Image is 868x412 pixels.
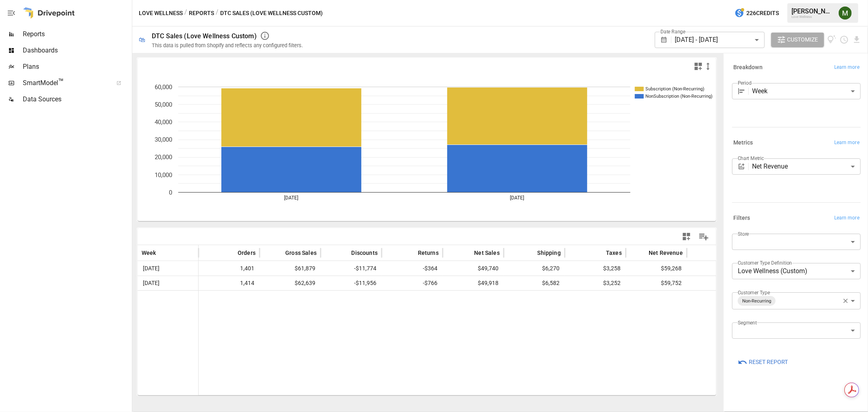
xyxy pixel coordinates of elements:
[660,28,686,35] label: Date Range
[155,136,172,143] text: 30,000
[418,249,439,257] span: Returns
[152,42,303,48] div: This data is pulled from Shopify and reflects any configured filters.
[264,276,317,290] span: $62,639
[273,247,284,259] button: Sort
[752,83,861,99] div: Week
[569,276,622,290] span: $3,252
[216,8,219,18] div: /
[508,261,561,276] span: $6,270
[139,36,145,44] div: 🛍
[203,276,256,290] span: 1,414
[752,158,861,175] div: Net Revenue
[834,214,859,222] span: Learn more
[749,357,788,367] span: Reset Report
[630,276,683,290] span: $59,752
[738,155,764,162] label: Chart Metric
[325,261,378,276] span: -$11,774
[645,94,713,99] text: NonSubscription (Non-Recurring)
[508,276,561,290] span: $6,582
[58,77,64,87] span: ™
[474,249,500,257] span: Net Sales
[23,78,107,88] span: SmartModel
[731,6,782,21] button: 226Credits
[738,230,749,237] label: Store
[834,64,859,72] span: Learn more
[839,7,852,20] img: Meredith Lacasse
[462,247,473,259] button: Sort
[155,153,172,161] text: 20,000
[834,139,859,147] span: Learn more
[630,261,683,276] span: $59,268
[189,8,214,18] button: Reports
[771,33,824,47] button: Customize
[325,276,378,290] span: -$11,956
[184,8,187,18] div: /
[142,276,194,290] span: [DATE]
[510,195,525,201] text: [DATE]
[386,261,439,276] span: -$364
[155,118,172,126] text: 40,000
[569,261,622,276] span: $3,258
[525,247,537,259] button: Sort
[155,101,172,108] text: 50,000
[649,249,683,257] span: Net Revenue
[594,247,605,259] button: Sort
[738,259,792,266] label: Customer Type Definition
[138,75,717,221] svg: A chart.
[284,195,299,201] text: [DATE]
[606,249,622,257] span: Taxes
[23,29,130,39] span: Reports
[733,138,753,147] h6: Metrics
[238,249,256,257] span: Orders
[732,355,794,370] button: Reset Report
[538,249,561,257] span: Shipping
[23,94,130,104] span: Data Sources
[351,249,378,257] span: Discounts
[152,32,257,40] div: DTC Sales (Love Wellness Custom)
[695,228,713,246] button: Manage Columns
[791,15,834,19] div: Love Wellness
[732,263,861,279] div: Love Wellness (Custom)
[139,8,183,18] button: Love Wellness
[738,79,752,86] label: Period
[285,249,317,257] span: Gross Sales
[447,276,500,290] span: $49,918
[339,247,350,259] button: Sort
[264,261,317,276] span: $61,879
[155,83,172,91] text: 60,000
[406,247,417,259] button: Sort
[645,86,704,92] text: Subscription (Non-Recurring)
[23,46,130,55] span: Dashboards
[733,63,763,72] h6: Breakdown
[746,8,779,18] span: 226 Credits
[739,296,774,306] span: Non-Recurring
[834,2,857,24] button: Meredith Lacasse
[142,261,194,276] span: [DATE]
[447,261,500,276] span: $49,740
[733,214,750,223] h6: Filters
[675,32,764,48] div: [DATE] - [DATE]
[852,35,861,44] button: Download report
[787,35,818,45] span: Customize
[738,319,757,326] label: Segment
[636,247,648,259] button: Sort
[225,247,237,259] button: Sort
[840,35,849,44] button: Schedule report
[203,261,256,276] span: 1,401
[827,33,837,47] button: View documentation
[738,289,770,296] label: Customer Type
[142,249,156,257] span: Week
[23,62,130,72] span: Plans
[155,171,172,179] text: 10,000
[157,247,168,259] button: Sort
[791,7,834,15] div: [PERSON_NAME]
[169,189,172,196] text: 0
[386,276,439,290] span: -$766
